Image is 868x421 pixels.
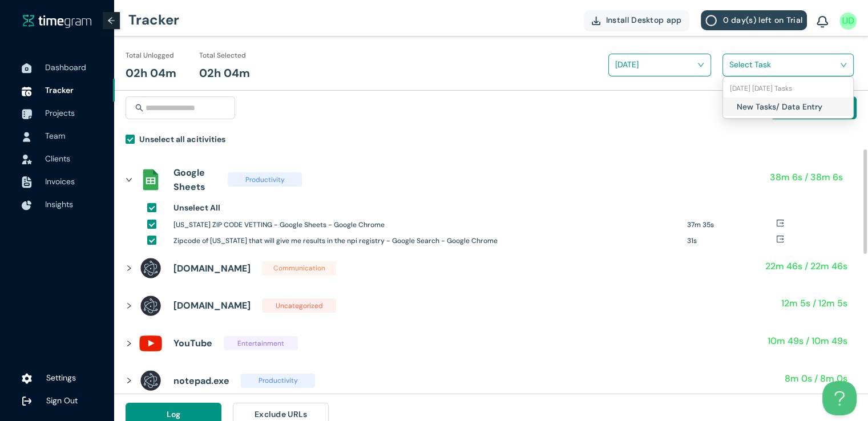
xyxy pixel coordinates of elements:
[228,172,302,187] span: Productivity
[126,302,132,309] span: right
[22,155,32,164] img: InvoiceIcon
[46,373,76,383] span: Settings
[173,261,251,276] h1: [DOMAIN_NAME]
[173,374,229,388] h1: notepad.exe
[262,261,336,276] span: Communication
[22,200,32,211] img: InsightsIcon
[135,104,143,112] span: search
[126,176,132,183] span: right
[722,14,802,26] span: 0 day(s) left on Trial
[46,395,78,406] span: Sign Out
[22,176,32,188] img: InvoiceIcon
[23,14,91,28] img: timegram
[139,133,225,145] h1: Unselect all acitivities
[770,170,843,184] h1: 38m 6s / 38m 6s
[592,17,600,25] img: DownloadApp
[173,336,212,350] h1: YouTube
[139,294,162,317] img: assets%2Ficons%2Felectron-logo.png
[128,3,179,37] h1: Tracker
[781,296,847,310] h1: 12m 5s / 12m 5s
[45,176,75,187] span: Invoices
[45,131,65,141] span: Team
[139,369,162,392] img: assets%2Ficons%2Felectron-logo.png
[45,85,74,95] span: Tracker
[45,62,86,72] span: Dashboard
[22,86,32,96] img: TimeTrackerIcon
[139,257,162,280] img: assets%2Ficons%2Felectron-logo.png
[199,64,250,82] h1: 02h 04m
[687,236,776,246] h1: 31s
[45,153,70,164] span: Clients
[776,219,784,227] span: export
[139,168,162,191] img: assets%2Ficons%2Fsheets_official.png
[22,132,32,142] img: UserIcon
[606,14,682,26] span: Install Desktop app
[701,10,807,30] button: 0 day(s) left on Trial
[22,63,32,74] img: DashboardIcon
[199,50,246,61] h1: Total Selected
[45,108,75,118] span: Projects
[255,408,308,420] span: Exclude URLs
[785,371,847,386] h1: 8m 0s / 8m 0s
[173,220,679,230] h1: [US_STATE] ZIP CODE VETTING - Google Sheets - Google Chrome
[687,220,776,230] h1: 37m 35s
[126,377,132,384] span: right
[139,332,162,355] img: assets%2Ficons%2Fyoutube_updated.png
[107,17,115,25] span: arrow-left
[723,79,853,98] div: 21-08-2025 thursday Tasks
[22,109,32,119] img: ProjectIcon
[776,235,784,243] span: export
[126,340,132,347] span: right
[817,16,828,29] img: BellIcon
[22,396,32,406] img: logOut.ca60ddd252d7bab9102ea2608abe0238.svg
[126,50,174,61] h1: Total Unlogged
[173,236,679,246] h1: Zipcode of [US_STATE] that will give me results in the npi registry - Google Search - Google Chrome
[768,334,847,348] h1: 10m 49s / 10m 49s
[173,165,216,194] h1: Google Sheets
[822,381,857,415] iframe: Toggle Customer Support
[262,298,336,313] span: Uncategorized
[765,259,847,273] h1: 22m 46s / 22m 46s
[584,10,690,30] button: Install Desktop app
[224,336,298,350] span: Entertainment
[241,374,315,388] span: Productivity
[126,265,132,272] span: right
[167,408,181,420] span: Log
[173,201,220,214] h1: Unselect All
[22,373,32,384] img: settings.78e04af822cf15d41b38c81147b09f22.svg
[45,199,73,209] span: Insights
[126,64,176,82] h1: 02h 04m
[839,13,857,30] img: UserIcon
[173,298,251,313] h1: [DOMAIN_NAME]
[23,14,91,28] a: timegram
